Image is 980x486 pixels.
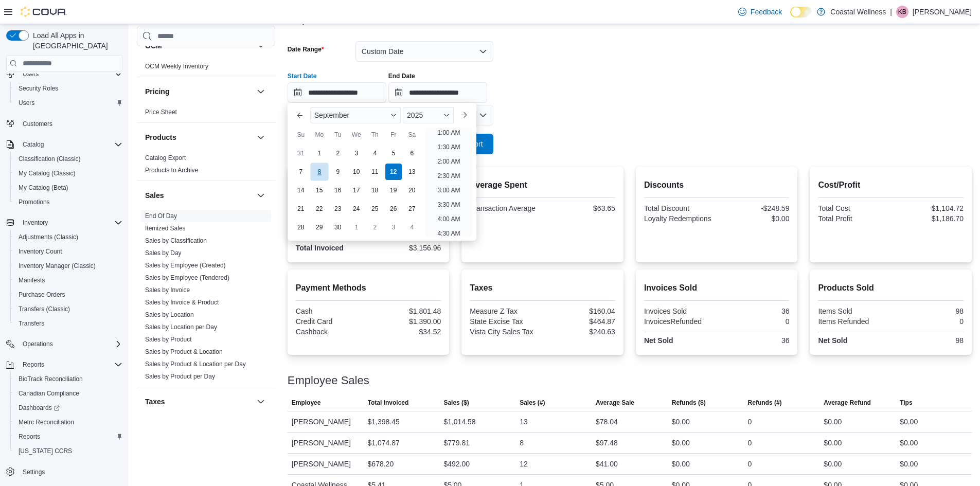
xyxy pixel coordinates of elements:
[311,182,328,199] div: day-15
[145,225,186,232] a: Itemized Sales
[145,62,208,70] span: OCM Weekly Inventory
[296,307,366,315] div: Cash
[311,201,328,217] div: day-22
[10,230,127,244] button: Adjustments (Classic)
[145,286,190,294] span: Sales by Invoice
[14,82,122,95] span: Security Roles
[14,231,82,243] a: Adjustments (Classic)
[19,291,65,299] span: Purchase Orders
[719,317,789,326] div: 0
[10,181,127,195] button: My Catalog (Beta)
[23,70,39,78] span: Users
[145,237,207,244] a: Sales by Classification
[23,361,44,369] span: Reports
[19,262,96,270] span: Inventory Manager (Classic)
[734,2,786,22] a: Feedback
[19,118,57,130] a: Customers
[443,416,475,428] div: $1,014.58
[145,299,219,306] a: Sales by Invoice & Product
[19,117,122,130] span: Customers
[913,6,972,18] p: [PERSON_NAME]
[14,260,100,272] a: Inventory Manager (Classic)
[14,387,83,400] a: Canadian Compliance
[404,164,420,180] div: day-13
[288,45,324,53] label: Date Range
[10,372,127,386] button: BioTrack Reconciliation
[145,212,177,220] span: End Of Day
[145,249,182,257] span: Sales by Day
[23,219,48,227] span: Inventory
[19,319,44,328] span: Transfers
[818,214,888,223] div: Total Profit
[145,108,177,116] span: Price Sheet
[479,111,487,119] button: Open list of options
[145,190,253,201] button: Sales
[644,336,673,345] strong: Net Sold
[644,282,790,294] h2: Invoices Sold
[830,6,886,18] p: Coastal Wellness
[10,444,127,458] button: [US_STATE] CCRS
[19,217,52,229] button: Inventory
[404,182,420,199] div: day-20
[293,182,309,199] div: day-14
[292,144,421,237] div: September, 2025
[2,215,127,230] button: Inventory
[19,466,49,478] a: Settings
[370,317,441,326] div: $1,390.00
[14,317,48,330] a: Transfers
[19,375,83,383] span: BioTrack Reconciliation
[355,41,493,62] button: Custom Date
[293,164,309,180] div: day-7
[14,430,122,443] span: Reports
[10,81,127,96] button: Security Roles
[19,99,34,107] span: Users
[19,184,68,192] span: My Catalog (Beta)
[29,30,122,51] span: Load All Apps in [GEOGRAPHIC_DATA]
[311,145,328,161] div: day-1
[296,282,441,294] h2: Payment Methods
[145,311,194,318] a: Sales by Location
[10,96,127,110] button: Users
[470,328,540,336] div: Vista City Sales Tax
[145,323,217,331] span: Sales by Location per Day
[145,190,164,201] h3: Sales
[719,336,789,345] div: 36
[14,245,122,258] span: Inventory Count
[470,282,615,294] h2: Taxes
[818,179,964,191] h2: Cost/Profit
[818,317,888,326] div: Items Refunded
[10,195,127,209] button: Promotions
[330,127,346,143] div: Tu
[644,204,715,212] div: Total Discount
[818,336,847,345] strong: Net Sold
[255,85,267,98] button: Pricing
[137,210,275,387] div: Sales
[19,169,76,177] span: My Catalog (Classic)
[370,244,441,252] div: $3,156.96
[14,245,66,258] a: Inventory Count
[824,416,842,428] div: $0.00
[14,289,122,301] span: Purchase Orders
[818,307,888,315] div: Items Sold
[10,166,127,181] button: My Catalog (Classic)
[890,6,892,18] p: |
[748,416,752,428] div: 0
[145,311,194,319] span: Sales by Location
[21,7,67,17] img: Cova
[145,373,215,380] a: Sales by Product per Day
[425,128,472,237] ul: Time
[310,163,328,181] div: day-8
[644,317,715,326] div: InvoicesRefunded
[145,109,177,116] a: Price Sheet
[719,307,789,315] div: 36
[2,67,127,81] button: Users
[348,201,365,217] div: day-24
[433,184,464,196] li: 3:00 AM
[545,204,615,212] div: $63.65
[292,107,308,123] button: Previous Month
[596,437,618,449] div: $97.48
[288,411,364,432] div: [PERSON_NAME]
[719,214,789,223] div: $0.00
[145,348,223,356] span: Sales by Product & Location
[19,84,58,93] span: Security Roles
